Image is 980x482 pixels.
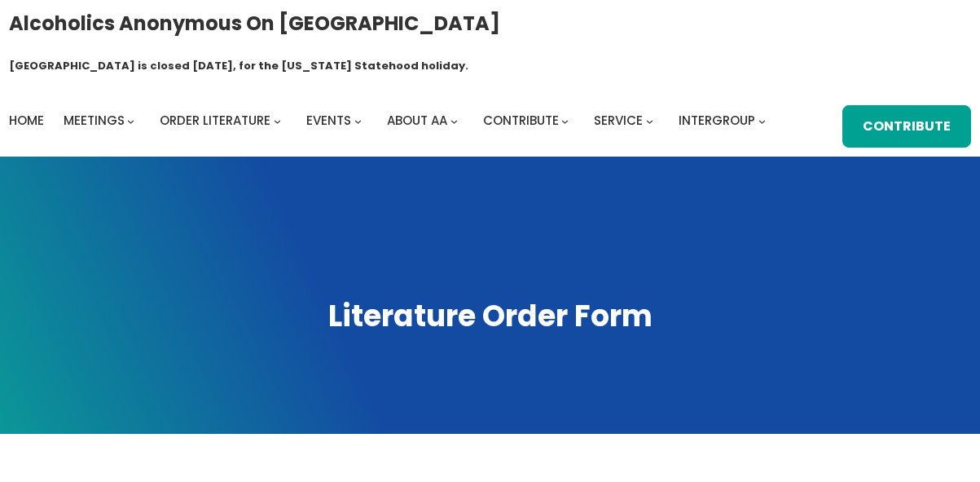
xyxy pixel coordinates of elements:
h1: [GEOGRAPHIC_DATA] is closed [DATE], for the [US_STATE] Statehood holiday. [9,58,468,74]
span: Service [594,112,643,129]
span: Order Literature [160,112,270,129]
span: Home [9,112,44,129]
button: Meetings submenu [127,117,134,125]
span: Intergroup [679,112,755,129]
button: Intergroup submenu [758,117,766,125]
a: Alcoholics Anonymous on [GEOGRAPHIC_DATA] [9,6,500,41]
a: Home [9,109,44,132]
a: Contribute [483,109,559,132]
a: Events [306,109,351,132]
span: About AA [387,112,447,129]
h1: Literature Order Form [15,296,965,336]
a: Meetings [64,109,125,132]
nav: Intergroup [9,109,771,132]
a: Contribute [842,105,971,148]
button: Order Literature submenu [274,117,281,125]
a: About AA [387,109,447,132]
span: Meetings [64,112,125,129]
a: Intergroup [679,109,755,132]
button: Events submenu [354,117,362,125]
button: About AA submenu [450,117,458,125]
span: Events [306,112,351,129]
button: Contribute submenu [561,117,569,125]
span: Contribute [483,112,559,129]
a: Service [594,109,643,132]
button: Service submenu [646,117,653,125]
